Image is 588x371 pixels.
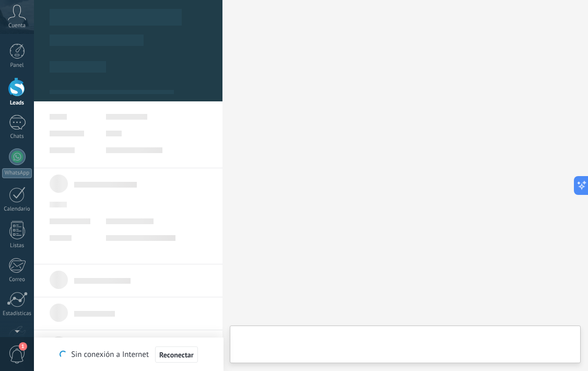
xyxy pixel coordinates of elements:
[2,168,32,178] div: WhatsApp
[155,346,198,363] button: Reconectar
[159,351,194,358] span: Reconectar
[60,346,197,363] div: Sin conexión a Internet
[2,206,32,213] div: Calendario
[19,342,27,351] span: 1
[2,276,32,283] div: Correo
[2,62,32,69] div: Panel
[2,242,32,249] div: Listas
[2,133,32,140] div: Chats
[2,310,32,317] div: Estadísticas
[2,100,32,107] div: Leads
[8,22,26,29] span: Cuenta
